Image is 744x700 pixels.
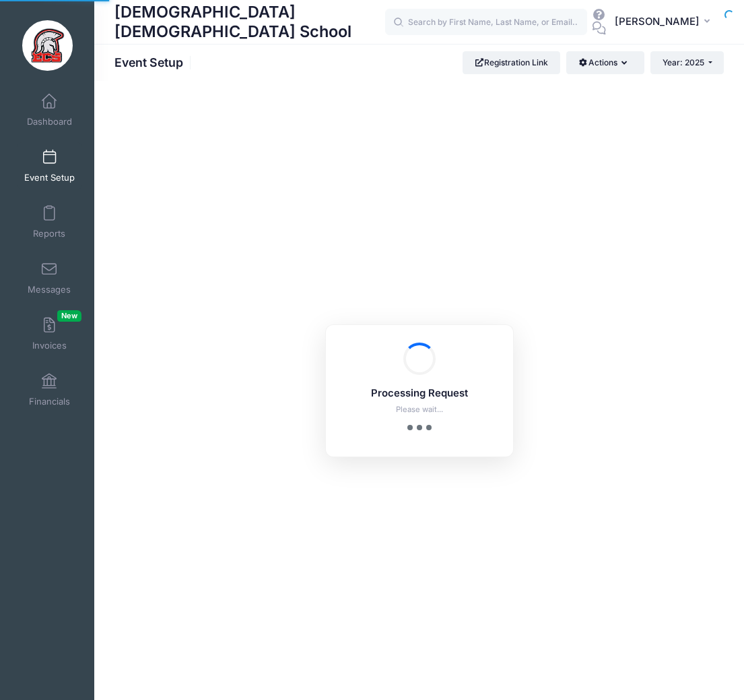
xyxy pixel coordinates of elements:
span: [PERSON_NAME] [615,14,700,29]
p: Please wait... [343,404,496,415]
img: Evangelical Christian School [22,20,73,71]
input: Search by First Name, Last Name, or Email... [385,9,587,36]
a: InvoicesNew [18,310,81,357]
span: Event Setup [24,172,75,183]
a: Event Setup [18,142,81,189]
span: Year: 2025 [663,57,704,67]
a: Reports [18,198,81,245]
h1: [DEMOGRAPHIC_DATA] [DEMOGRAPHIC_DATA] School [114,1,385,43]
a: Dashboard [18,86,81,134]
a: Financials [18,366,81,413]
h1: Event Setup [114,55,195,69]
span: Messages [28,284,71,295]
span: New [57,310,81,322]
span: Financials [29,396,70,407]
button: [PERSON_NAME] [606,7,724,38]
h5: Processing Request [343,388,496,400]
a: Registration Link [463,51,560,74]
span: Dashboard [27,116,72,127]
span: Reports [33,228,65,239]
a: Messages [18,254,81,301]
span: Invoices [32,340,67,351]
button: Year: 2025 [650,51,724,74]
button: Actions [566,51,644,74]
